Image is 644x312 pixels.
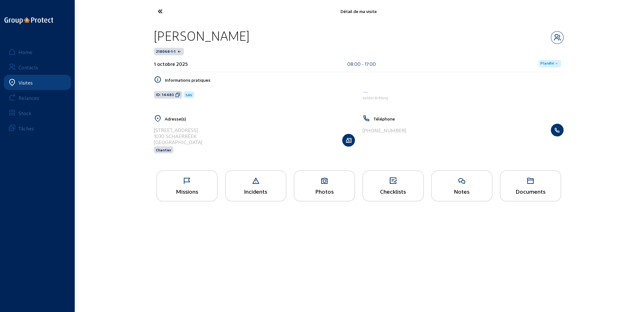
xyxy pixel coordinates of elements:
a: Home [4,44,71,59]
h5: Adresse(s) [165,116,355,121]
a: Stock [4,105,71,121]
div: [PHONE_NUMBER] [363,127,406,133]
span: ID: 14483 [156,92,174,97]
h5: Informations pratiques [165,77,564,83]
span: Planifié [540,61,554,66]
span: 218068-1-1 [156,49,176,54]
div: [GEOGRAPHIC_DATA] [154,139,202,145]
div: Contacts [18,64,38,70]
div: Détail de ma visite [219,9,499,14]
div: [STREET_ADDRESS] [154,127,202,133]
h5: Téléphone [373,116,564,121]
a: Tâches [4,121,71,136]
div: 1 octobre 2025 [154,61,188,67]
img: logo-oneline.png [4,17,53,24]
img: Aqua Protect [363,92,369,94]
div: 1030 SCHAERBEEK [154,133,202,139]
div: Incidents [225,188,286,195]
div: Documents [500,188,561,195]
div: Missions [157,188,217,195]
span: Kelderdichting [363,95,388,100]
div: Relances [18,95,39,101]
span: Chantier [156,148,171,152]
span: SAV [185,93,192,97]
div: Notes [432,188,492,195]
a: Contacts [4,59,71,75]
div: Tâches [18,125,34,131]
div: 08:00 - 17:00 [347,61,376,67]
a: Visites [4,75,71,90]
div: Photos [294,188,355,195]
div: [PERSON_NAME] [154,28,249,44]
div: Home [18,49,32,55]
div: Visites [18,80,33,86]
div: Checklists [363,188,423,195]
div: Stock [18,110,31,116]
a: Relances [4,90,71,105]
